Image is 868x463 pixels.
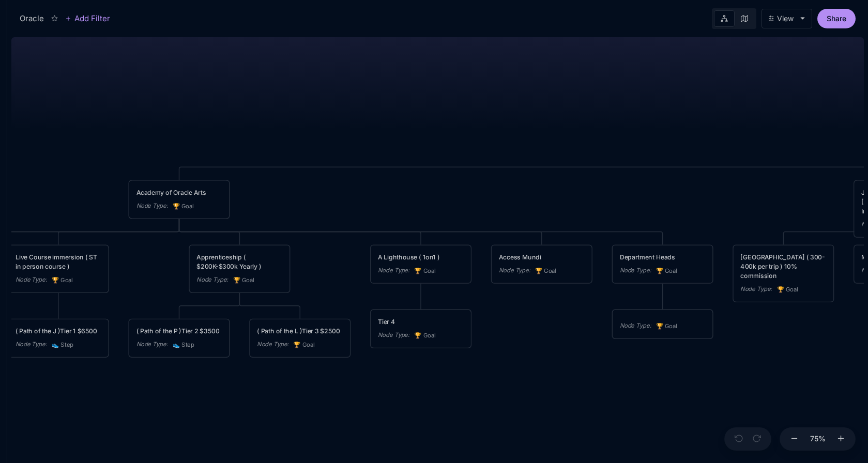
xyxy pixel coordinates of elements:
div: Access Mundi [499,253,585,262]
div: Node Type : [136,201,168,210]
div: A Lighthouse ( 1on1 )Node Type:🏆Goal [370,244,472,284]
div: Live Course immersion ( ST in person course )Node Type:🏆Goal [7,244,110,294]
i: 🏆 [777,286,786,293]
div: Node Type : [257,339,288,349]
span: Goal [293,340,314,349]
div: ( Path of the J )Tier 1 $6500 [16,327,101,336]
div: Department Heads [620,253,706,262]
div: ( Path of the P )Tier 2 $3500 [136,327,222,336]
i: 👟 [52,341,60,348]
div: Access MundiNode Type:🏆Goal [491,244,593,284]
span: Goal [414,266,435,275]
i: 👟 [173,341,181,348]
div: Department HeadsNode Type:🏆Goal [612,244,714,284]
div: Academy of Oracle ArtsNode Type:🏆Goal [128,179,231,219]
span: Goal [414,331,435,340]
div: Node Type : [16,275,47,284]
div: [GEOGRAPHIC_DATA] ( 300-400k per trip ) 10% commissionNode Type:🏆Goal [733,244,835,303]
i: 🏆 [414,332,423,339]
span: Goal [233,275,254,285]
div: Academy of Oracle Arts [136,188,222,197]
div: [GEOGRAPHIC_DATA] ( 300-400k per trip ) 10% commission [740,253,826,281]
div: ( Path of the L )Tier 3 $2500Node Type:🏆Goal [249,318,351,358]
div: Node Type : [136,339,168,349]
span: Goal [656,321,677,331]
i: 🏆 [535,267,544,274]
span: Step [52,340,73,349]
div: Live Course immersion ( ST in person course ) [16,253,101,271]
span: Goal [52,275,73,285]
span: Goal [173,202,194,211]
div: ( Path of the L )Tier 3 $2500 [257,327,343,336]
div: Node Type : [196,275,228,284]
div: Node Type : [740,284,772,294]
span: Step [173,340,194,349]
div: Apprenticeship ( $200K-$300k Yearly ) [196,253,282,271]
div: Node Type : [16,339,47,349]
div: ( Path of the J )Tier 1 $6500Node Type:👟Step [7,318,110,358]
span: Add Filter [71,12,110,25]
i: 🏆 [656,322,665,329]
i: 🏆 [173,202,181,209]
button: Share [817,9,856,28]
button: View [762,9,812,28]
div: Node Type : [378,266,409,275]
div: Node Type : [378,330,409,339]
i: 🏆 [293,341,302,348]
i: 🏆 [233,276,242,284]
span: Goal [656,266,677,275]
button: Add Filter [65,12,110,25]
span: Goal [535,266,556,275]
div: Tier 4Node Type:🏆Goal [370,309,472,349]
div: Oracle [20,12,44,25]
div: Apprenticeship ( $200K-$300k Yearly )Node Type:🏆Goal [189,244,291,294]
div: A Lighthouse ( 1on1 ) [378,253,464,262]
div: Node Type : [499,266,530,275]
div: Tier 4 [378,317,464,327]
i: 🏆 [414,267,423,274]
i: 🏆 [656,267,665,274]
div: Node Type : [620,321,651,330]
span: Goal [777,285,798,294]
div: Node Type:🏆Goal [612,309,714,339]
div: Node Type : [620,266,651,275]
button: 75% [805,427,830,451]
div: ( Path of the P )Tier 2 $3500Node Type:👟Step [128,318,231,358]
div: View [777,14,794,23]
i: 🏆 [52,276,60,284]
